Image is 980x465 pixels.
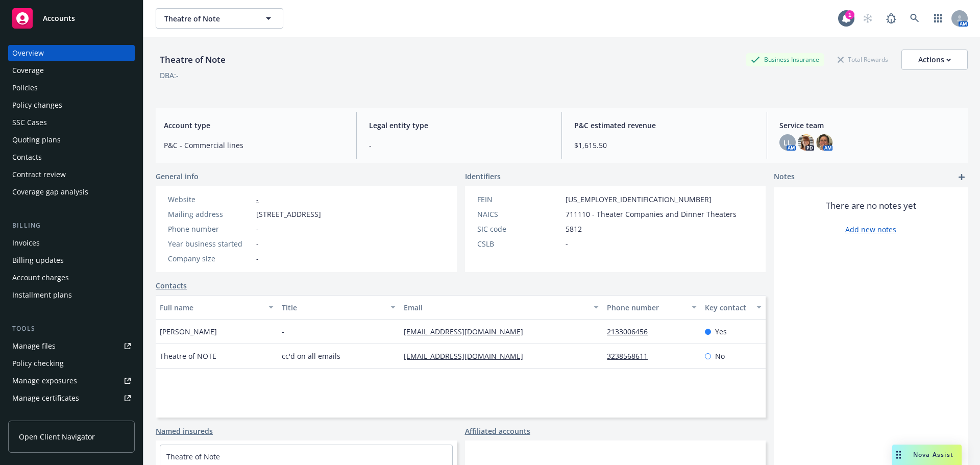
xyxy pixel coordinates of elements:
div: 1 [845,10,854,19]
div: SIC code [477,224,561,234]
a: Start snowing [857,8,878,29]
div: FEIN [477,194,561,205]
div: Total Rewards [832,53,893,66]
span: P&C estimated revenue [574,120,754,131]
button: Email [400,295,603,320]
button: Theatre of Note [156,8,283,29]
a: [EMAIL_ADDRESS][DOMAIN_NAME] [404,327,531,336]
div: Key contact [705,302,750,313]
div: Billing [8,221,135,231]
a: SSC Cases [8,114,135,131]
span: Service team [779,120,960,131]
a: Contacts [156,280,187,291]
div: Billing updates [12,252,64,268]
span: Accounts [43,14,75,22]
div: Coverage gap analysis [12,184,88,200]
a: Billing updates [8,252,135,268]
div: Manage claims [12,407,64,424]
span: P&C - Commercial lines [164,140,344,151]
span: Yes [715,326,727,337]
div: Invoices [12,235,40,251]
a: Manage claims [8,407,135,424]
div: Phone number [607,302,685,313]
div: Drag to move [892,445,905,465]
button: Title [278,295,400,320]
span: Identifiers [465,171,501,182]
span: - [256,253,259,264]
a: Report a Bug [881,8,901,29]
span: LL [783,137,792,148]
div: Quoting plans [12,132,61,148]
div: Installment plans [12,287,72,303]
span: $1,615.50 [574,140,754,151]
div: NAICS [477,209,561,219]
div: Title [282,302,384,313]
span: - [282,326,284,337]
a: Theatre of Note [166,452,220,461]
span: - [566,238,568,249]
a: 2133006456 [607,327,656,336]
span: - [369,140,549,151]
div: Manage files [12,338,56,354]
div: Contacts [12,149,42,165]
button: Full name [156,295,278,320]
div: Contract review [12,166,66,183]
div: SSC Cases [12,114,47,131]
div: Manage exposures [12,373,77,389]
a: Invoices [8,235,135,251]
span: There are no notes yet [826,200,916,212]
div: Policies [12,80,38,96]
a: Add new notes [845,224,896,235]
a: Named insureds [156,426,213,436]
span: [STREET_ADDRESS] [256,209,321,219]
a: Quoting plans [8,132,135,148]
a: Coverage gap analysis [8,184,135,200]
span: - [256,238,259,249]
a: Contract review [8,166,135,183]
a: Search [904,8,925,29]
a: Coverage [8,62,135,79]
div: Email [404,302,587,313]
div: Policy checking [12,355,64,372]
a: Installment plans [8,287,135,303]
a: Policies [8,80,135,96]
div: Policy changes [12,97,62,113]
span: Open Client Navigator [19,431,95,442]
div: Full name [160,302,262,313]
div: Overview [12,45,44,61]
span: - [256,224,259,234]
a: Manage exposures [8,373,135,389]
div: CSLB [477,238,561,249]
a: Contacts [8,149,135,165]
div: Coverage [12,62,44,79]
a: Policy checking [8,355,135,372]
button: Actions [901,50,968,70]
a: Manage files [8,338,135,354]
span: Theatre of Note [164,13,253,24]
a: Account charges [8,270,135,286]
div: Tools [8,324,135,334]
div: Actions [918,50,951,69]
span: 5812 [566,224,582,234]
a: - [256,194,259,204]
div: Theatre of Note [156,53,230,66]
span: Theatre of NOTE [160,351,216,361]
span: Account type [164,120,344,131]
div: Account charges [12,270,69,286]
a: [EMAIL_ADDRESS][DOMAIN_NAME] [404,351,531,361]
a: Switch app [928,8,948,29]
span: Nova Assist [913,450,953,459]
div: Business Insurance [746,53,824,66]
span: 711110 - Theater Companies and Dinner Theaters [566,209,737,219]
div: Website [168,194,252,205]
span: No [715,351,725,361]
span: cc'd on all emails [282,351,340,361]
span: General info [156,171,199,182]
button: Key contact [701,295,766,320]
span: Notes [774,171,795,183]
div: Year business started [168,238,252,249]
a: 3238568611 [607,351,656,361]
div: Manage certificates [12,390,79,406]
div: DBA: - [160,70,179,81]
